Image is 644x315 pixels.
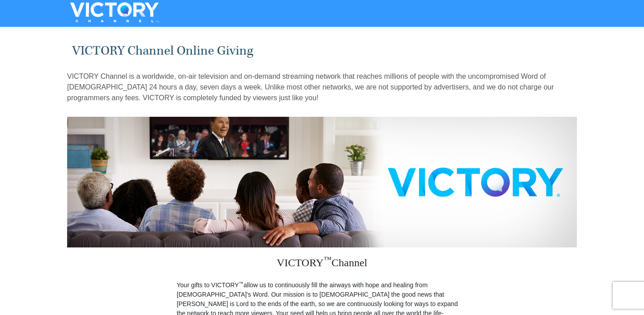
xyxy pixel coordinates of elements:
sup: ™ [324,255,332,264]
h3: VICTORY Channel [177,247,467,281]
img: VICTORYTHON - VICTORY Channel [59,2,170,22]
h1: VICTORY Channel Online Giving [72,43,572,58]
p: VICTORY Channel is a worldwide, on-air television and on-demand streaming network that reaches mi... [67,71,577,103]
sup: ™ [239,281,244,286]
